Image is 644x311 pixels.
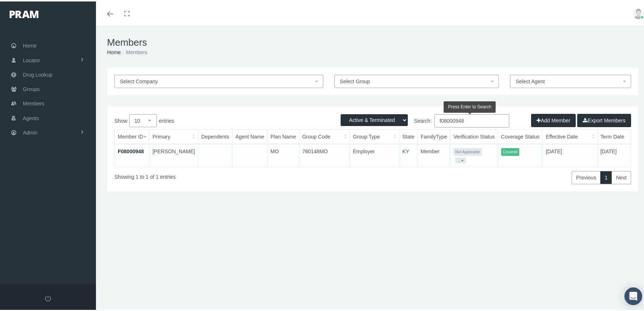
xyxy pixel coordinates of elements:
[444,100,496,111] div: Press Enter to Search
[23,37,37,51] span: Home
[543,128,597,143] th: Effective Date: activate to sort column ascending
[267,143,299,165] td: MO
[543,143,597,165] td: [DATE]
[417,143,450,165] td: Member
[597,128,643,143] th: Term Date: activate to sort column ascending
[299,143,349,165] td: 780148MO
[350,128,399,143] th: Group Type: activate to sort column ascending
[531,112,576,126] button: Add Member
[350,143,399,165] td: Employer
[455,156,466,162] button: ...
[198,128,233,143] th: Dependents
[23,81,40,95] span: Groups
[107,48,121,54] a: Home
[23,66,52,80] span: Drug Lookup
[633,7,644,18] img: user-placeholder.jpg
[453,147,482,154] span: Not Applicable
[23,52,40,66] span: Locator
[373,113,509,126] label: Search:
[23,124,38,138] span: Admin
[572,170,600,183] a: Previous
[232,128,267,143] th: Agent Name
[600,170,612,183] a: 1
[516,77,545,83] span: Select Agent
[624,286,642,304] div: Open Intercom Messenger
[417,128,450,143] th: FamilyType
[115,128,149,143] th: Member ID: activate to sort column ascending
[129,113,157,126] select: Showentries
[23,95,44,109] span: Members
[23,110,39,124] span: Agents
[577,112,631,126] button: Export Members
[149,128,198,143] th: Primary: activate to sort column ascending
[114,113,373,126] label: Show entries
[267,128,299,143] th: Plan Name
[434,113,509,126] input: Search:
[118,147,144,153] a: F08000948
[149,143,198,165] td: [PERSON_NAME]
[612,170,631,183] a: Next
[299,128,349,143] th: Group Code: activate to sort column ascending
[121,47,147,55] li: Members
[498,128,543,143] th: Coverage Status
[450,128,498,143] th: Verification Status
[10,9,38,17] img: PRAM_20_x_78.png
[340,77,370,83] span: Select Group
[597,143,643,165] td: [DATE]
[501,147,520,154] span: Covered
[399,128,418,143] th: State
[120,77,158,83] span: Select Company
[107,35,638,47] h1: Members
[399,143,418,165] td: KY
